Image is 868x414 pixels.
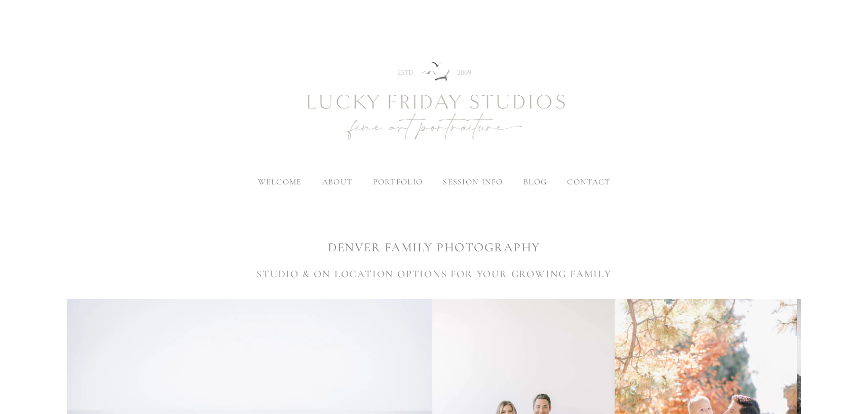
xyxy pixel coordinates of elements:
[322,177,352,187] label: about
[258,177,302,187] a: welcome
[567,177,610,187] a: contact
[67,267,801,282] h3: STUDIO & ON LOCATION OPTIONS FOR YOUR GROWING FAMILY
[443,177,503,187] label: session info
[523,177,547,187] a: blog
[67,239,801,256] h1: DENVER FAMILY PHOTOGRAPHY
[252,26,617,178] img: Newborn Photography Denver | Lucky Friday Studios
[373,177,423,187] label: portfolio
